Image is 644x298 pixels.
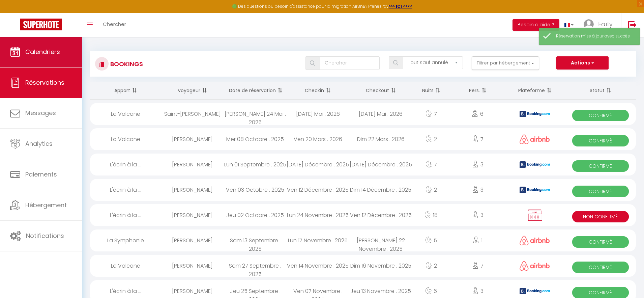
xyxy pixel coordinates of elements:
[103,21,126,28] span: Chercher
[25,201,67,209] span: Hébergement
[584,19,594,29] img: ...
[412,82,450,100] th: Sort by nights
[26,232,64,240] span: Notifications
[628,21,637,29] img: logout
[450,82,505,100] th: Sort by people
[579,13,621,37] a: ... Faïty
[287,82,349,100] th: Sort by checkin
[224,82,287,100] th: Sort by booking date
[598,20,613,28] span: Faïty
[513,19,559,31] button: Besoin d'aide ?
[25,78,64,87] span: Réservations
[389,3,412,9] a: >>> ICI <<<<
[320,56,380,70] input: Chercher
[556,56,608,70] button: Actions
[20,19,62,30] img: Super Booking
[161,82,224,100] th: Sort by guest
[25,109,56,117] span: Messages
[505,82,565,100] th: Sort by channel
[25,48,60,56] span: Calendriers
[556,33,633,39] div: Réservation mise à jour avec succès
[565,82,636,100] th: Sort by status
[98,13,131,37] a: Chercher
[109,56,143,72] h3: Bookings
[349,82,412,100] th: Sort by checkout
[25,170,57,179] span: Paiements
[25,139,53,148] span: Analytics
[472,56,539,70] button: Filtrer par hébergement
[90,82,161,100] th: Sort by rentals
